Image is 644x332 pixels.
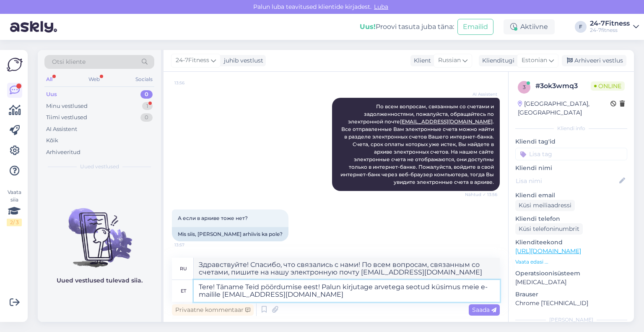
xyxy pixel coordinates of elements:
[221,56,263,65] div: juhib vestlust
[172,227,288,241] div: Mis siis, [PERSON_NAME] arhiivis ka pole?
[591,81,625,91] span: Online
[57,276,143,285] p: Uued vestlused tulevad siia.
[515,164,627,173] p: Kliendi nimi
[518,99,610,117] div: [GEOGRAPHIC_DATA], [GEOGRAPHIC_DATA]
[522,56,547,65] span: Estonian
[46,136,58,145] div: Kõik
[46,125,77,133] div: AI Assistent
[46,102,88,110] div: Minu vestlused
[180,261,187,276] div: ru
[515,200,575,211] div: Küsi meiliaadressi
[515,269,627,278] p: Operatsioonisüsteem
[516,176,618,186] input: Lisa nimi
[590,20,630,27] div: 24-7Fitness
[515,238,627,247] p: Klienditeekond
[360,22,454,32] div: Proovi tasuta juba täna:
[515,214,627,223] p: Kliendi telefon
[515,316,627,324] div: [PERSON_NAME]
[472,306,496,314] span: Saada
[46,113,87,122] div: Tiimi vestlused
[194,258,500,280] textarea: Здравствуйте! Спасибо, что связались с нами! По всем вопросам, связанным со счетами, пишите на на...
[340,103,495,185] span: По всем вопросам, связанным со счетами и задолженностями, пожалуйста, обращайтесь по электронной ...
[7,188,22,226] div: Vaata siia
[87,74,101,85] div: Web
[360,23,376,31] b: Uus!
[178,215,248,221] span: А если в архиве тоже нет?
[172,304,254,316] div: Privaatne kommentaar
[562,55,626,66] div: Arhiveeri vestlus
[515,223,583,235] div: Küsi telefoninumbrit
[504,19,555,34] div: Aktiivne
[457,19,493,35] button: Emailid
[7,219,22,226] div: 2 / 3
[140,113,153,122] div: 0
[400,118,493,125] a: [EMAIL_ADDRESS][DOMAIN_NAME]
[515,299,627,308] p: Chrome [TECHNICAL_ID]
[438,56,461,65] span: Russian
[515,278,627,287] p: [MEDICAL_DATA]
[174,80,206,86] span: 13:56
[140,90,153,99] div: 0
[46,90,57,99] div: Uus
[194,280,500,302] textarea: Tere! Täname Teid pöördumise eest! Palun kirjutage arvetega seotud küsimus meie e-mailile [EMAIL_...
[52,58,86,66] span: Otsi kliente
[44,74,54,85] div: All
[142,102,153,110] div: 1
[466,91,497,97] span: AI Assistent
[7,57,23,73] img: Askly Logo
[465,191,497,198] span: Nähtud ✓ 13:56
[371,3,391,10] span: Luba
[515,125,627,132] div: Kliendi info
[575,21,587,33] div: F
[515,137,627,146] p: Kliendi tag'id
[515,191,627,200] p: Kliendi email
[523,84,526,90] span: 3
[515,247,581,255] a: [URL][DOMAIN_NAME]
[46,148,80,157] div: Arhiveeritud
[134,74,154,85] div: Socials
[535,81,591,91] div: # 3ok3wmq3
[515,148,627,160] input: Lisa tag
[176,56,209,65] span: 24-7Fitness
[590,27,630,34] div: 24-7fitness
[515,258,627,266] p: Vaata edasi ...
[174,242,206,248] span: 13:57
[38,193,161,269] img: No chats
[479,56,514,65] div: Klienditugi
[80,163,119,170] span: Uued vestlused
[181,284,186,298] div: et
[590,20,639,34] a: 24-7Fitness24-7fitness
[410,56,431,65] div: Klient
[515,290,627,299] p: Brauser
